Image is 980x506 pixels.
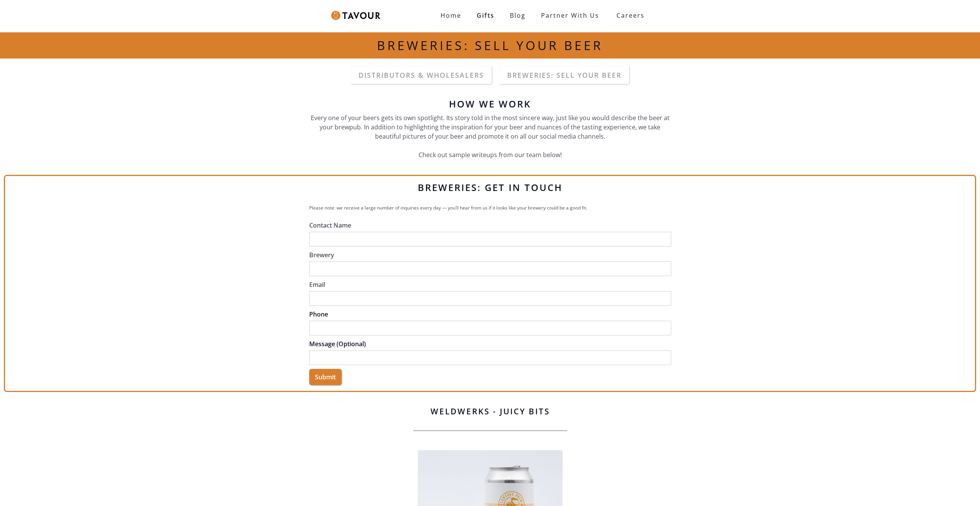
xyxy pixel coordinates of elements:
input: Submit [309,369,342,385]
a: Message (Optional) [309,340,366,348]
p: Every one of your beers gets its own spotlight. Its story told in the most sincere way, just like... [309,113,671,159]
form: Breweries - Get in Touch [309,221,671,385]
a: careers [607,5,650,26]
a: DistributorS & wholesalers [351,66,492,84]
a: Home [433,8,469,23]
label: Contact Name [309,221,671,230]
strong: Home [441,11,461,20]
a: Phone [309,310,328,318]
strong: careers [616,8,645,23]
p: Please note: we receive a large number of inquiries every day — you’ll hear from us if it looks l... [309,204,671,211]
h6: how we work [309,99,671,109]
a: Blog [502,8,533,23]
a: partner with us [533,8,607,23]
a: Gifts [469,8,502,23]
label: Brewery [309,250,671,260]
a: Breweries: Sell your beer [499,66,629,84]
label: Email [309,280,671,289]
h2: BREWERIES: GET IN TOUCH [309,180,671,195]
